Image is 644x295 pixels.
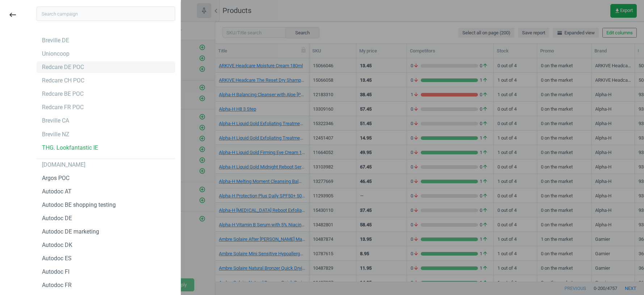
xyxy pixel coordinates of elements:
div: Argos POC [42,174,69,182]
div: Redcare BE POC [42,90,84,98]
div: Autodoc AT [42,188,72,196]
div: Autodoc DE marketing [42,228,99,236]
i: keyboard_backspace [8,10,17,19]
button: keyboard_backspace [4,7,21,23]
div: Redcare FR POC [42,103,84,111]
div: Autodoc FI [42,268,69,276]
div: Redcare CH POC [42,77,84,85]
div: Autodoc BE shopping testing [42,201,116,209]
div: Autodoc FR [42,281,72,289]
div: [DOMAIN_NAME] [42,161,85,169]
div: THG. Lookfantastic IE [42,144,98,152]
div: Autodoc DK [42,241,72,249]
div: Unioncoop [42,50,69,58]
div: Breville CA [42,117,69,125]
div: Autodoc ES [42,255,72,262]
div: Breville DE [42,37,69,44]
div: Autodoc DE [42,214,72,222]
div: Breville NZ [42,131,69,138]
input: Search campaign [37,7,175,21]
div: Redcare DE POC [42,63,84,71]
